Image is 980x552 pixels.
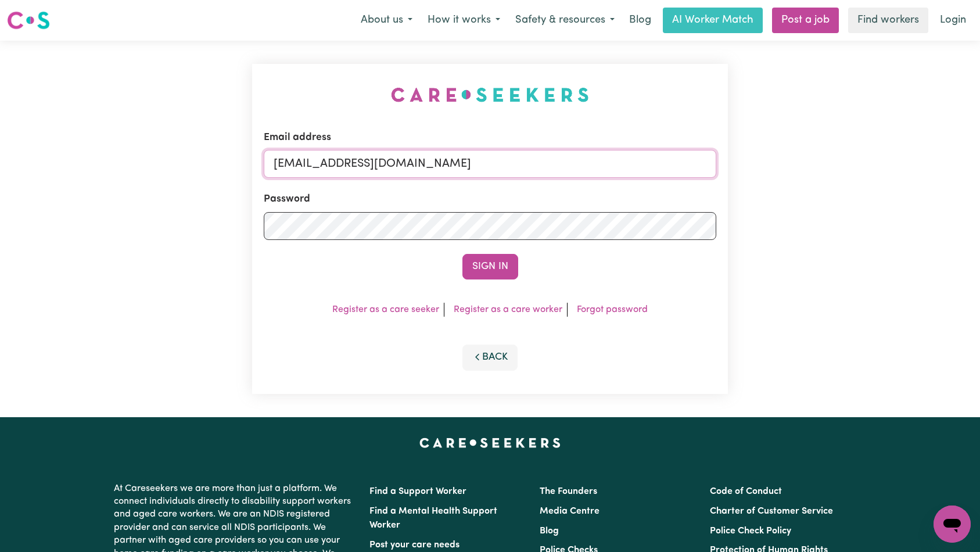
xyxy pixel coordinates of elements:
[332,305,439,314] a: Register as a care seeker
[353,8,420,33] button: About us
[7,7,50,34] a: Careseekers logo
[369,507,497,530] a: Find a Mental Health Support Worker
[772,8,839,33] a: Post a job
[264,150,717,178] input: Email address
[710,526,791,536] a: Police Check Policy
[264,130,331,145] label: Email address
[369,540,460,550] a: Post your care needs
[848,8,928,33] a: Find workers
[540,507,600,516] a: Media Centre
[419,438,561,447] a: Careseekers home page
[7,10,50,31] img: Careseekers logo
[264,192,310,207] label: Password
[934,506,971,543] iframe: Button to launch messaging window
[462,254,518,279] button: Sign In
[577,305,648,314] a: Forgot password
[710,507,833,516] a: Charter of Customer Service
[710,487,782,496] a: Code of Conduct
[454,305,562,314] a: Register as a care worker
[508,8,622,33] button: Safety & resources
[663,8,763,33] a: AI Worker Match
[540,526,559,536] a: Blog
[933,8,973,33] a: Login
[369,487,466,496] a: Find a Support Worker
[462,345,518,370] button: Back
[420,8,508,33] button: How it works
[540,487,597,496] a: The Founders
[622,8,658,33] a: Blog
